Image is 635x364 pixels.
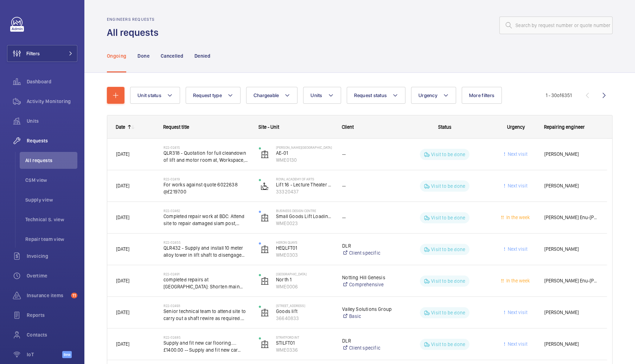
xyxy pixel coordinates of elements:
p: Stratford int [276,335,333,339]
span: Repairing engineer [544,124,585,130]
span: More filters [469,92,494,98]
a: Comprehensive [342,281,392,288]
p: 33320437 [276,188,333,195]
a: Basic [342,313,392,320]
p: Visit to be done [431,341,465,348]
span: Chargeable [254,92,279,98]
span: 11 [71,293,77,298]
span: [PERSON_NAME] [544,245,598,253]
h2: R22-02462 [163,209,250,213]
span: Repair team view [25,236,77,243]
span: All requests [25,157,77,164]
span: QLR318 - Quotation for full cleandown of lift and motor room at, Workspace, [PERSON_NAME][GEOGRAP... [163,149,250,164]
p: Business Design Centre [276,209,333,213]
p: WME0006 [276,283,333,290]
h2: R22-02485 [163,335,250,339]
p: WME0303 [276,251,333,258]
p: Lift 16 - Lecture Theater Disabled Lift ([PERSON_NAME]) ([GEOGRAPHIC_DATA] ) [276,181,333,188]
p: Visit to be done [431,214,465,221]
span: Next visit [506,183,527,189]
span: Activity Monitoring [27,98,77,105]
p: DLR [342,242,392,249]
p: Visit to be done [431,151,465,158]
span: [PERSON_NAME] [544,182,598,190]
span: 1 - 30 6351 [546,93,572,98]
p: [PERSON_NAME][GEOGRAPHIC_DATA] [276,145,333,149]
p: Small Goods Lift Loading Bay Front [276,213,333,220]
p: WME0130 [276,157,333,164]
span: Request title [163,124,189,130]
input: Search by request number or quote number [499,17,612,34]
span: [DATE] [116,309,129,315]
button: Request type [186,87,240,104]
p: North 1 [276,276,333,283]
p: Visit to be done [431,277,465,285]
span: [DATE] [116,341,129,347]
img: elevator.svg [261,277,269,285]
span: Supply and fit new car flooring.....£1400.00 -- Supply and fit new car track and sub cill....£950... [163,339,250,353]
p: Visit to be done [431,246,465,253]
div: -- [342,213,392,222]
span: Next visit [506,246,527,252]
span: Request type [193,92,222,98]
p: Ongoing [107,52,126,59]
span: Contacts [27,331,77,338]
p: royal academy of arts [276,177,333,181]
a: Client specific [342,344,392,351]
span: Site - Unit [258,124,279,130]
p: Heron Quays [276,240,333,244]
span: Technical S. view [25,216,77,223]
span: For works against quote 6022638 @£2197.00 [163,181,250,195]
span: Requests [27,137,77,144]
span: CSM view [25,177,77,184]
span: [PERSON_NAME] [544,340,598,348]
span: [PERSON_NAME] [544,308,598,317]
span: of [557,92,562,98]
p: Cancelled [161,52,183,59]
p: 36640833 [276,315,333,322]
span: [DATE] [116,151,129,157]
span: [DATE] [116,215,129,220]
h2: R22-02455 [163,240,250,244]
span: Reports [27,312,77,319]
p: [STREET_ADDRESS] [276,304,333,308]
span: [DATE] [116,183,129,189]
span: completed repairs at [GEOGRAPHIC_DATA]: Shorten main belts North Lift 1. Total sum £350.00 exclus... [163,276,250,290]
a: Client specific [342,249,392,256]
span: Urgency [418,92,437,98]
span: Status [438,124,451,130]
h2: R22-02419 [163,177,250,181]
span: Insurance items [27,292,68,299]
div: -- [342,150,392,158]
p: Valley Solutions Group [342,306,392,313]
div: Date [116,124,125,130]
span: Units [310,92,322,98]
span: Completed repair work at BDC: Attend site to repair damaged slam post, remove the damaged panel, ... [163,213,250,227]
p: Visit to be done [431,183,465,190]
span: Senior technical team to attend site to carry out a shaft rewire as required. Material 20% - Labo... [163,308,250,322]
span: [DATE] [116,246,129,252]
button: Units [303,87,341,104]
p: Denied [194,52,210,59]
p: DLR [342,337,392,344]
img: elevator.svg [261,340,269,349]
p: WME0023 [276,220,333,227]
img: elevator.svg [261,213,269,222]
span: Filters [26,50,40,57]
p: STILFT01 [276,339,333,346]
span: Invoicing [27,253,77,260]
p: Done [137,52,149,59]
span: [DATE] [116,278,129,283]
span: [PERSON_NAME] Enu-[PERSON_NAME] [544,277,598,285]
span: Beta [62,351,72,358]
span: IoT [27,351,62,358]
span: QLR432 - Supply and install 10 meter alloy tower in lift shaft to disengage safety gear. Remove t... [163,244,250,258]
h2: R22-02493 [163,304,250,308]
img: elevator.svg [261,245,269,254]
p: [GEOGRAPHIC_DATA] [276,272,333,276]
span: Unit status [137,92,161,98]
span: Next visit [506,309,527,315]
h1: All requests [107,26,163,39]
span: In the week [505,215,530,220]
span: Overtime [27,272,77,279]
